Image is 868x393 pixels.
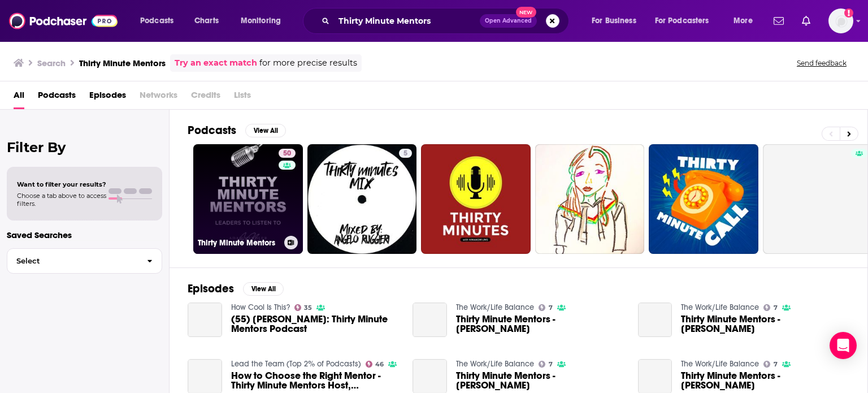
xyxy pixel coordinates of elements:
span: Lists [234,86,251,109]
a: 50Thirty Minute Mentors [193,144,303,254]
a: Lead the Team (Top 2% of Podcasts) [231,359,361,369]
a: The Work/Life Balance [681,303,759,312]
span: Credits [191,86,220,109]
a: Thirty Minute Mentors - Adam Mendler [413,303,447,337]
svg: Add a profile image [844,8,853,18]
span: Podcasts [140,13,173,29]
a: How to Choose the Right Mentor - Thirty Minute Mentors Host, Adam Mendler [231,371,400,390]
a: 7 [539,361,553,368]
a: Charts [187,12,225,30]
a: Thirty Minute Mentors - Adam Mendler [456,371,624,390]
span: 7 [549,305,553,310]
span: Monitoring [241,13,281,29]
a: (55) Adam Mendler: Thirty Minute Mentors Podcast [231,314,400,334]
a: Show notifications dropdown [797,11,815,31]
img: User Profile [828,8,853,33]
button: View All [243,282,284,296]
div: Search podcasts, credits, & more... [314,8,580,34]
h2: Episodes [188,282,234,296]
a: 5 [399,149,412,158]
span: 7 [549,362,553,367]
a: 7 [763,304,778,311]
button: Select [7,248,162,274]
h2: Filter By [7,139,162,156]
input: Search podcasts, credits, & more... [334,12,480,30]
span: Thirty Minute Mentors - [PERSON_NAME] [456,371,624,390]
h3: Thirty Minute Mentors [198,238,280,248]
h3: Search [37,58,66,68]
span: How to Choose the Right Mentor - Thirty Minute Mentors Host, [PERSON_NAME] [231,371,400,390]
span: Choose a tab above to access filters. [17,192,106,208]
button: Show profile menu [828,8,853,33]
a: All [14,86,24,109]
button: Send feedback [793,58,850,68]
a: Thirty Minute Mentors - Adam Mendler [681,371,849,390]
div: Open Intercom Messenger [830,332,857,359]
a: Thirty Minute Mentors - Adam Mendler [638,303,672,337]
span: For Podcasters [655,13,709,29]
button: Open AdvancedNew [480,14,537,28]
a: Thirty Minute Mentors - Adam Mendler [456,314,624,334]
a: Podcasts [38,86,76,109]
span: Thirty Minute Mentors - [PERSON_NAME] [681,371,849,390]
a: Episodes [89,86,126,109]
button: open menu [233,12,296,30]
a: EpisodesView All [188,282,284,296]
a: Try an exact match [175,57,257,70]
p: Saved Searches [7,230,162,240]
button: open menu [648,12,726,30]
a: 5 [307,144,417,254]
span: 5 [403,148,407,159]
img: Podchaser - Follow, Share and Rate Podcasts [9,10,118,32]
a: 50 [279,149,296,158]
button: open menu [726,12,767,30]
h3: Thirty Minute Mentors [79,58,166,68]
span: 7 [774,362,778,367]
span: For Business [592,13,636,29]
span: 46 [375,362,384,367]
span: for more precise results [259,57,357,70]
a: PodcastsView All [188,123,286,137]
a: 7 [763,361,778,368]
a: 35 [294,304,313,311]
a: The Work/Life Balance [681,359,759,369]
span: Want to filter your results? [17,180,106,188]
span: Networks [140,86,177,109]
span: Select [7,257,138,265]
span: Thirty Minute Mentors - [PERSON_NAME] [456,314,624,334]
button: View All [245,124,286,137]
span: 50 [283,148,291,159]
span: Logged in as NickG [828,8,853,33]
span: More [734,13,753,29]
span: Thirty Minute Mentors - [PERSON_NAME] [681,314,849,334]
span: 7 [774,305,778,310]
a: The Work/Life Balance [456,359,534,369]
button: open menu [584,12,650,30]
span: 35 [304,305,312,310]
a: Thirty Minute Mentors - Adam Mendler [681,314,849,334]
span: (55) [PERSON_NAME]: Thirty Minute Mentors Podcast [231,314,400,334]
a: The Work/Life Balance [456,303,534,312]
button: open menu [132,12,188,30]
a: How Cool Is This? [231,303,290,312]
span: Open Advanced [485,18,532,24]
span: Charts [194,13,219,29]
a: 7 [539,304,553,311]
span: New [516,7,536,18]
a: (55) Adam Mendler: Thirty Minute Mentors Podcast [188,303,222,337]
a: Show notifications dropdown [769,11,788,31]
h2: Podcasts [188,123,236,137]
a: 46 [366,361,384,368]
